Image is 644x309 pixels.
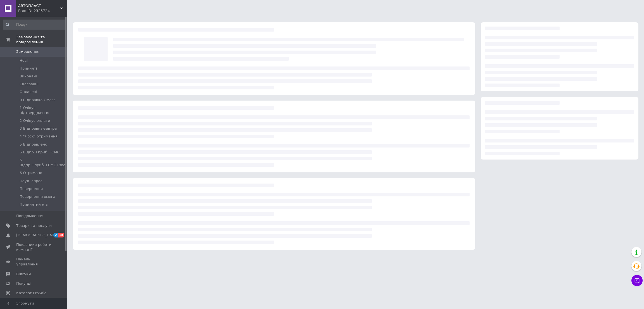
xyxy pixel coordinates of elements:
[58,233,64,237] span: 30
[20,105,65,115] span: 1 Очікує підтвердження
[20,150,60,155] span: 5 Відпр.+приб.+СМС
[20,66,37,71] span: Прийняті
[16,35,67,45] span: Замовлення та повідомлення
[16,242,52,252] span: Показники роботи компанії
[3,20,66,30] input: Пошук
[20,82,39,87] span: Скасовані
[20,142,47,147] span: 5 Відправлено
[20,58,28,63] span: Нові
[16,257,52,267] span: Панель управління
[20,89,37,94] span: Оплачені
[20,98,56,103] span: 0 ВІдправка Омега
[20,158,65,168] span: 5 Відпр.+приб.+СМС+зво
[16,291,46,296] span: Каталог ProSale
[16,223,52,228] span: Товари та послуги
[20,202,48,207] span: Прийнятий н а
[16,233,58,238] span: [DEMOGRAPHIC_DATA]
[16,272,31,277] span: Відгуки
[631,275,643,286] button: Чат з покупцем
[20,118,50,123] span: 2 Очікує оплати
[53,233,58,237] span: 2
[20,194,55,199] span: Повернення омега
[16,49,39,54] span: Замовлення
[20,186,43,191] span: Повернення
[18,3,60,8] span: АВТОПЛАСТ
[16,281,31,286] span: Покупці
[20,126,57,131] span: 3 Відправка-завтра
[20,74,37,79] span: Виконані
[16,213,43,218] span: Повідомлення
[18,8,67,13] div: Ваш ID: 2325724
[20,179,42,184] span: Неуд. спрос
[20,170,42,175] span: 6 Отримано
[20,134,58,139] span: 4 "Лоск" отримання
